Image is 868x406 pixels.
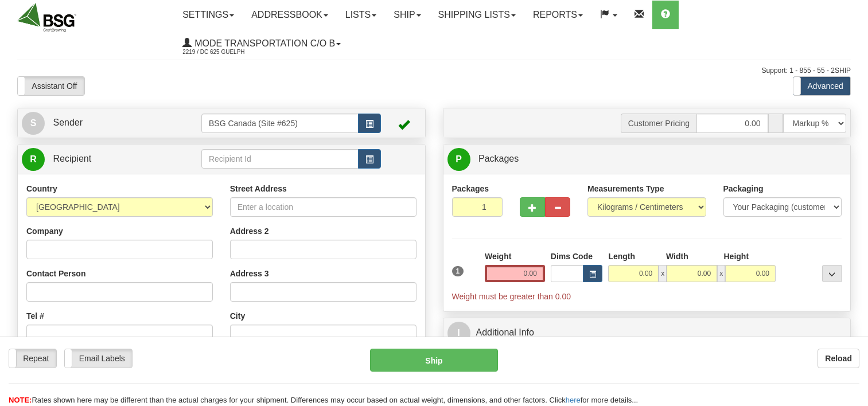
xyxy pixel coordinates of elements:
[9,396,32,404] span: NOTE:
[22,112,45,135] span: S
[447,148,470,171] span: P
[478,154,519,163] span: Packages
[485,251,511,262] label: Weight
[230,197,417,217] input: Enter a location
[337,1,385,29] a: Lists
[385,1,429,29] a: Ship
[17,66,851,76] div: Support: 1 - 855 - 55 - 2SHIP
[53,154,91,163] span: Recipient
[9,349,56,368] label: Repeat
[22,111,201,135] a: S Sender
[822,265,842,282] div: ...
[192,38,335,48] span: Mode Transportation c/o B
[723,183,764,194] label: Packaging
[26,225,63,237] label: Company
[524,1,591,29] a: Reports
[17,3,76,32] img: logo2219.jpg
[452,266,464,276] span: 1
[370,349,497,372] button: Ship
[26,183,57,194] label: Country
[201,149,359,169] input: Recipient Id
[447,147,847,171] a: P Packages
[608,251,635,262] label: Length
[182,46,268,58] span: 2219 / DC 625 Guelph
[174,29,349,58] a: Mode Transportation c/o B 2219 / DC 625 Guelph
[26,310,44,322] label: Tel #
[659,265,667,282] span: x
[18,77,84,95] label: Assistant Off
[174,1,243,29] a: Settings
[430,1,524,29] a: Shipping lists
[842,145,867,261] iframe: chat widget
[587,183,664,194] label: Measurements Type
[22,148,45,171] span: R
[717,265,725,282] span: x
[551,251,593,262] label: Dims Code
[447,321,847,345] a: IAdditional Info
[452,183,489,194] label: Packages
[26,268,85,279] label: Contact Person
[825,354,852,363] b: Reload
[230,310,245,322] label: City
[230,268,269,279] label: Address 3
[724,251,749,262] label: Height
[818,349,859,368] button: Reload
[22,147,181,171] a: R Recipient
[230,183,287,194] label: Street Address
[447,322,470,345] span: I
[793,77,850,95] label: Advanced
[452,292,571,301] span: Weight must be greater than 0.00
[621,114,696,133] span: Customer Pricing
[230,225,269,237] label: Address 2
[566,396,581,404] a: here
[666,251,688,262] label: Width
[65,349,132,368] label: Email Labels
[53,118,83,127] span: Sender
[201,114,359,133] input: Sender Id
[243,1,337,29] a: Addressbook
